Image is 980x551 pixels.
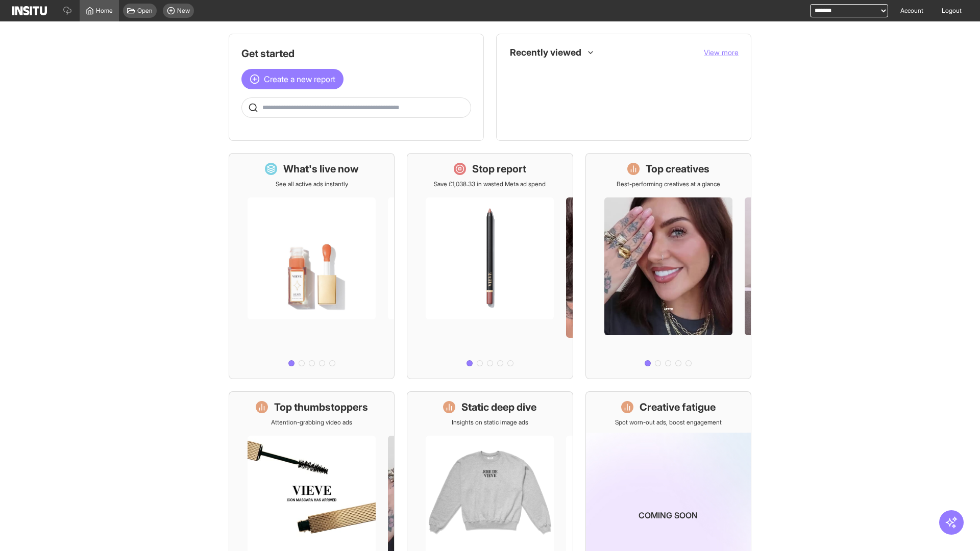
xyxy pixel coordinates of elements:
[704,47,739,58] button: View more
[96,7,113,15] span: Home
[137,7,153,15] span: Open
[461,400,536,414] h1: Static deep dive
[407,153,573,379] a: Stop reportSave £1,038.33 in wasted Meta ad spend
[283,162,359,176] h1: What's live now
[434,180,546,188] p: Save £1,038.33 in wasted Meta ad spend
[617,180,720,188] p: Best-performing creatives at a glance
[264,73,335,85] span: Create a new report
[271,418,352,427] p: Attention-grabbing video ads
[177,7,190,15] span: New
[241,46,471,61] h1: Get started
[704,48,739,57] span: View more
[241,69,344,89] button: Create a new report
[472,162,526,176] h1: Stop report
[274,400,368,414] h1: Top thumbstoppers
[585,153,751,379] a: Top creativesBest-performing creatives at a glance
[12,6,47,15] img: Logo
[646,162,709,176] h1: Top creatives
[229,153,395,379] a: What's live nowSee all active ads instantly
[276,180,348,188] p: See all active ads instantly
[452,418,528,427] p: Insights on static image ads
